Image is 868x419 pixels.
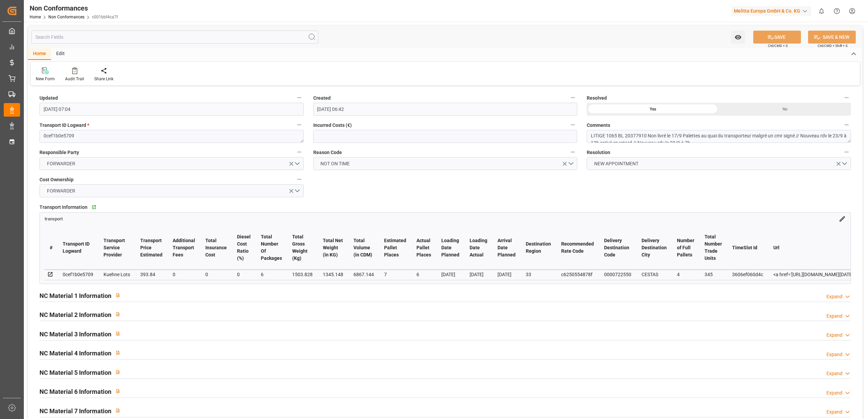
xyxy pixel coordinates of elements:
[677,270,694,279] div: 4
[44,160,79,167] span: FORWARDER
[604,270,631,279] div: 0000722550
[40,406,111,416] h2: NC Material 7 Information
[173,270,195,279] div: 0
[111,385,124,398] button: View description
[705,270,722,279] div: 345
[842,93,851,102] button: Resolved
[48,15,84,19] a: Non Conformances
[521,226,556,270] th: Destination Region
[642,270,667,279] div: CESTAS
[526,270,551,279] div: 33
[28,48,51,60] div: Home
[411,226,436,270] th: Actual Pallet Places
[135,226,168,270] th: Transport Price Estimated
[40,130,304,143] textarea: 0cef1b0e5709
[384,270,406,279] div: 7
[731,6,811,16] div: Melitta Europa GmbH & Co. KG
[587,122,610,129] span: Comments
[731,31,745,44] button: open menu
[295,93,304,102] button: Updated
[63,270,93,279] div: 0cef1b0e5709
[40,103,304,116] input: DD-MM-YYYY HH:MM
[58,226,98,270] th: Transport ID Logward
[719,103,851,116] div: No
[768,43,788,48] span: Ctrl/CMD + S
[842,148,851,156] button: Resolution
[498,270,516,279] div: [DATE]
[492,226,521,270] th: Arrival Date Planned
[261,270,282,279] div: 6
[44,187,79,195] span: FORWARDER
[94,76,113,82] div: Share Link
[587,103,719,116] div: Yes
[36,76,55,82] div: New Form
[470,270,487,279] div: [DATE]
[111,327,124,340] button: View description
[104,270,130,279] div: Kuehne Lots
[40,122,89,129] span: Transport ID Logward
[323,270,343,279] div: 1345.148
[699,226,727,270] th: Total Number Trade Units
[45,216,63,221] a: transport
[313,95,331,102] span: Created
[111,289,124,302] button: View description
[379,226,411,270] th: Estimated Pallet Places
[313,157,578,170] button: open menu
[732,270,763,279] div: 3606ef060d4c
[232,226,256,270] th: Diesel Cost Ratio (%)
[111,404,124,417] button: View description
[40,368,111,377] h2: NC Material 5 Information
[140,270,162,279] div: 393.84
[40,184,304,197] button: open menu
[587,157,851,170] button: open menu
[353,270,374,279] div: 6867.144
[436,226,464,270] th: Loading Date Planned
[731,4,814,17] button: Melitta Europa GmbH & Co. KG
[313,103,578,116] input: DD-MM-YYYY HH:MM
[556,226,599,270] th: Recommended Rate Code
[98,226,135,270] th: Transport Service Provider
[587,95,607,102] span: Resolved
[40,387,111,396] h2: NC Material 6 Information
[313,149,342,156] span: Reason Code
[40,291,111,300] h2: NC Material 1 Information
[814,3,829,19] button: show 0 new notifications
[111,308,124,321] button: View description
[111,346,124,359] button: View description
[636,226,672,270] th: Delivery Destination City
[599,226,636,270] th: Delivery Destination Code
[313,122,352,129] span: Incurred Costs (€)
[829,3,845,19] button: Help Center
[416,270,431,279] div: 6
[348,226,379,270] th: Total Volume (in CDM)
[441,270,459,279] div: [DATE]
[40,95,58,102] span: Updated
[826,313,842,320] div: Expand
[318,226,348,270] th: Total Net Weight (in KG)
[40,176,74,183] span: Cost Ownership
[826,332,842,339] div: Expand
[587,130,851,143] textarea: LITIGE 1065 BL 20377910 Non livré le 17/9 Palettes au quai du transporteur malgré un cmr signé //...
[727,226,768,270] th: TimeSlot Id
[295,175,304,184] button: Cost Ownership
[287,226,318,270] th: Total Gross Weight (Kg)
[205,270,227,279] div: 0
[587,149,610,156] span: Resolution
[591,160,642,167] span: NEW APPOINTMENT
[256,226,287,270] th: Total Number Of Packages
[200,226,232,270] th: Total Insurance Cost
[45,226,58,270] th: #
[568,120,577,129] button: Incurred Costs (€)
[40,149,79,156] span: Responsible Party
[826,351,842,358] div: Expand
[31,31,318,44] input: Search Fields
[30,3,118,13] div: Non Conformances
[292,270,313,279] div: 1503.828
[568,148,577,156] button: Reason Code
[40,204,88,211] span: Transport Information
[111,366,124,379] button: View description
[842,120,851,129] button: Comments
[65,76,84,82] div: Audit Trail
[753,31,801,44] button: SAVE
[568,93,577,102] button: Created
